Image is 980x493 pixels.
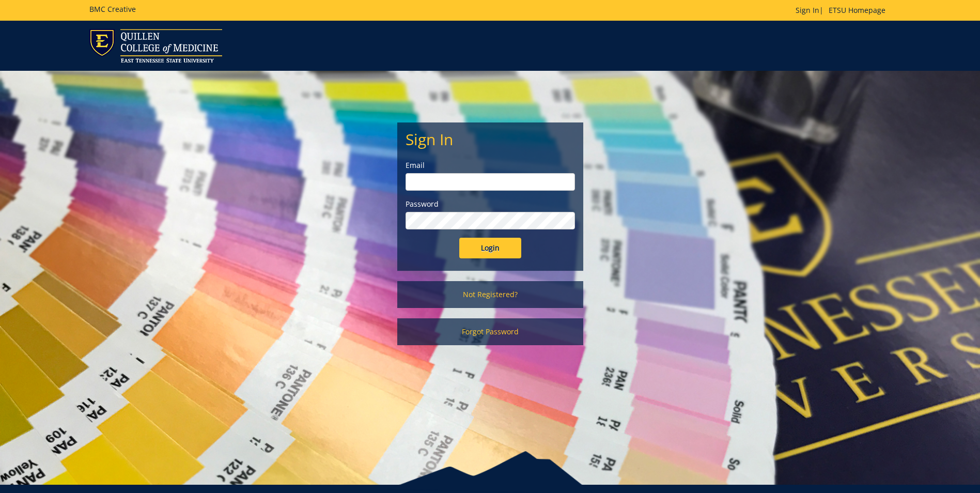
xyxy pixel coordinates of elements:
[397,318,583,345] a: Forgot Password
[89,5,136,13] h5: BMC Creative
[406,131,575,148] h2: Sign In
[397,281,583,308] a: Not Registered?
[459,238,521,258] input: Login
[823,5,891,15] a: ETSU Homepage
[796,5,891,16] p: |
[796,5,819,15] a: Sign In
[406,160,575,171] label: Email
[89,29,222,63] img: ETSU logo
[406,199,575,209] label: Password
